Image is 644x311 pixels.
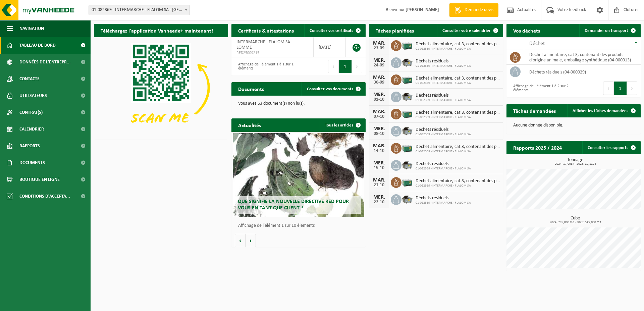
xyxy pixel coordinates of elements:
[372,149,386,153] div: 14-10
[372,97,386,102] div: 01-10
[582,141,640,154] a: Consulter les rapports
[416,127,471,133] span: Déchets résiduels
[19,188,70,205] span: Conditions d'accepta...
[573,109,628,113] span: Afficher les tâches demandées
[372,143,386,149] div: MAR.
[463,7,495,13] span: Demande devis
[372,109,386,114] div: MAR.
[416,133,471,137] span: 01-082369 - INTERMARCHE - FLALOM SA
[89,5,190,15] span: 01-082369 - INTERMARCHE - FLALOM SA - LOMME
[401,73,413,85] img: PB-LB-0680-HPE-GN-01
[510,158,641,166] h3: Tonnage
[372,114,386,119] div: 07-10
[372,132,386,136] div: 08-10
[510,221,641,224] span: 2024: 795,000 m3 - 2025: 545,000 m3
[372,80,386,85] div: 30-09
[236,50,308,56] span: RED25009215
[416,150,500,154] span: 01-082369 - INTERMARCHE - FLALOM SA
[310,29,353,33] span: Consulter vos certificats
[529,41,545,46] span: Déchet
[89,5,190,15] span: 01-082369 - INTERMARCHE - FLALOM SA - LOMME
[401,56,413,68] img: WB-5000-GAL-GY-01
[19,138,40,154] span: Rapports
[19,87,47,104] span: Utilisateurs
[416,115,500,119] span: 01-082369 - INTERMARCHE - FLALOM SA
[416,161,471,167] span: Déchets résiduels
[416,42,500,47] span: Déchet alimentaire, cat 3, contenant des produits d'origine animale, emballage s...
[416,178,500,184] span: Déchet alimentaire, cat 3, contenant des produits d'origine animale, emballage s...
[416,196,471,201] span: Déchets résiduels
[339,60,352,73] button: 1
[372,46,386,51] div: 23-09
[94,24,220,37] h2: Téléchargez l'application Vanheede+ maintenant!
[246,234,256,247] button: Volgende
[3,296,112,311] iframe: chat widget
[579,24,640,37] a: Demander un transport
[506,141,569,154] h2: Rapports 2025 / 2024
[401,125,413,136] img: WB-5000-GAL-GY-01
[513,123,634,128] p: Aucune donnée disponible.
[372,92,386,97] div: MER.
[416,144,500,150] span: Déchet alimentaire, cat 3, contenant des produits d'origine animale, emballage s...
[369,24,421,37] h2: Tâches planifiées
[94,37,228,138] img: Download de VHEPlus App
[19,104,43,121] span: Contrat(s)
[524,65,641,79] td: déchets résiduels (04-000029)
[401,108,413,119] img: PB-LB-0680-HPE-GN-01
[372,183,386,188] div: 21-10
[231,82,271,95] h2: Documents
[603,82,614,95] button: Previous
[416,167,471,171] span: 01-082369 - INTERMARCHE - FLALOM SA
[416,76,500,81] span: Déchet alimentaire, cat 3, contenant des produits d'origine animale, emballage s...
[372,58,386,63] div: MER.
[416,93,471,98] span: Déchets résiduels
[19,121,44,138] span: Calendrier
[19,154,45,171] span: Documents
[401,142,413,153] img: PB-LB-0680-HPE-GN-01
[307,87,353,91] span: Consulter vos documents
[406,7,439,12] strong: [PERSON_NAME]
[19,171,60,188] span: Boutique en ligne
[320,118,365,132] a: Tous les articles
[372,160,386,166] div: MER.
[401,39,413,51] img: PB-LB-0680-HPE-GN-01
[401,159,413,170] img: WB-5000-GAL-GY-01
[614,82,627,95] button: 1
[416,59,471,64] span: Déchets résiduels
[302,82,365,96] a: Consulter vos documents
[19,54,71,70] span: Données de l'entrepr...
[401,193,413,205] img: WB-5000-GAL-GY-01
[449,3,498,17] a: Demande devis
[304,24,365,37] a: Consulter vos certificats
[235,59,295,74] div: Affichage de l'élément 1 à 1 sur 1 éléments
[19,37,56,54] span: Tableau de bord
[238,223,362,228] p: Affichage de l'élément 1 sur 10 éléments
[442,29,491,33] span: Consulter votre calendrier
[352,60,362,73] button: Next
[372,41,386,46] div: MAR.
[524,50,641,65] td: déchet alimentaire, cat 3, contenant des produits d'origine animale, emballage synthétique (04-00...
[416,81,500,85] span: 01-082369 - INTERMARCHE - FLALOM SA
[231,118,268,132] h2: Actualités
[416,47,500,51] span: 01-082369 - INTERMARCHE - FLALOM SA
[236,40,292,50] span: INTERMARCHE - FLALOM SA - LOMME
[238,101,359,106] p: Vous avez 63 document(s) non lu(s).
[510,81,570,96] div: Affichage de l'élément 1 à 2 sur 2 éléments
[19,70,40,87] span: Contacts
[506,24,547,37] h2: Vos déchets
[372,177,386,183] div: MAR.
[567,104,640,117] a: Afficher les tâches demandées
[510,216,641,224] h3: Cube
[506,104,562,117] h2: Tâches demandées
[437,24,502,37] a: Consulter votre calendrier
[372,63,386,68] div: 24-09
[233,133,364,217] a: Que signifie la nouvelle directive RED pour vous en tant que client ?
[372,166,386,170] div: 15-10
[416,110,500,115] span: Déchet alimentaire, cat 3, contenant des produits d'origine animale, emballage s...
[510,162,641,166] span: 2024: 17,068 t - 2025: 19,112 t
[401,176,413,188] img: PB-LB-0680-HPE-GN-01
[416,64,471,68] span: 01-082369 - INTERMARCHE - FLALOM SA
[372,200,386,205] div: 22-10
[19,20,44,37] span: Navigation
[416,98,471,102] span: 01-082369 - INTERMARCHE - FLALOM SA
